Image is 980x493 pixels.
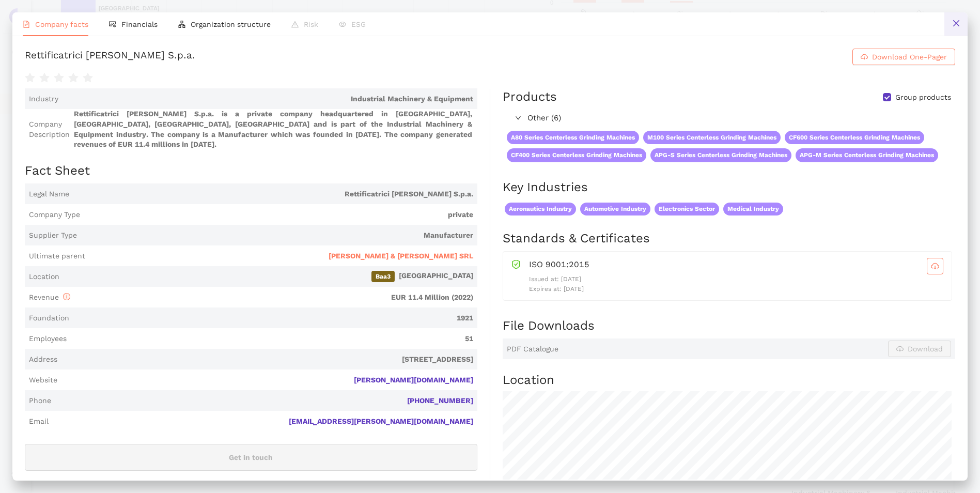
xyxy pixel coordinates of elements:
[29,94,58,104] span: Industry
[304,20,318,28] span: Risk
[39,73,50,83] span: star
[503,88,557,106] div: Products
[29,355,57,365] span: Address
[507,344,558,355] span: PDF Catalogue
[529,258,943,274] div: ISO 9001:2015
[25,162,477,180] h2: Fact Sheet
[63,293,70,300] span: info-circle
[503,372,955,389] h2: Location
[371,271,395,282] span: Baa3
[891,93,955,103] span: Group products
[529,274,943,284] p: Issued at: [DATE]
[503,110,954,127] div: Other (6)
[178,21,185,28] span: apartment
[650,148,791,162] span: APG-S Series Centerless Grinding Machines
[121,20,158,28] span: Financials
[580,203,650,215] span: Automotive Industry
[63,94,473,104] span: Industrial Machinery & Equipment
[29,334,67,344] span: Employees
[507,148,646,162] span: CF400 Series Centerless Grinding Machines
[785,131,924,145] span: CF600 Series Centerless Grinding Machines
[872,51,947,63] span: Download One-Pager
[64,271,473,282] span: [GEOGRAPHIC_DATA]
[507,131,639,145] span: A80 Series Centerless Grinding Machines
[529,284,943,294] p: Expires at: [DATE]
[84,210,473,220] span: private
[35,20,88,28] span: Company facts
[29,272,59,282] span: Location
[25,73,35,83] span: star
[71,334,473,344] span: 51
[655,203,719,215] span: Electronics Sector
[81,230,473,241] span: Manufacturer
[83,73,93,83] span: star
[74,292,473,303] span: EUR 11.4 Million (2022)
[191,20,271,28] span: Organization structure
[29,189,69,199] span: Legal Name
[73,189,473,199] span: Rettificatrici [PERSON_NAME] S.p.a.
[291,21,299,28] span: warning
[29,210,80,220] span: Company Type
[796,148,938,162] span: APG-M Series Centerless Grinding Machines
[852,49,955,65] button: cloud-downloadDownload One-Pager
[339,21,346,28] span: eye
[505,203,576,215] span: Aeronautics Industry
[927,258,943,274] button: cloud-download
[861,53,868,61] span: cloud-download
[29,251,85,261] span: Ultimate parent
[29,313,69,323] span: Foundation
[503,179,955,196] h2: Key Industries
[511,258,521,269] span: safety-certificate
[29,396,51,406] span: Phone
[527,112,950,125] span: Other (6)
[29,119,70,140] span: Company Description
[503,317,955,335] h2: File Downloads
[515,115,521,121] span: right
[329,251,473,261] span: [PERSON_NAME] & [PERSON_NAME] SRL
[29,230,77,241] span: Supplier Type
[109,21,116,28] span: fund-view
[73,313,473,323] span: 1921
[643,131,781,145] span: M100 Series Centerless Grinding Machines
[29,375,57,386] span: Website
[927,262,943,270] span: cloud-download
[944,12,968,36] button: close
[25,49,195,65] div: Rettificatrici [PERSON_NAME] S.p.a.
[29,293,70,301] span: Revenue
[61,355,473,365] span: [STREET_ADDRESS]
[54,73,64,83] span: star
[68,73,79,83] span: star
[351,20,366,28] span: ESG
[29,417,49,427] span: Email
[952,19,960,27] span: close
[503,230,955,248] h2: Standards & Certificates
[723,203,783,215] span: Medical Industry
[74,109,473,149] span: Rettificatrici [PERSON_NAME] S.p.a. is a private company headquartered in [GEOGRAPHIC_DATA], [GEO...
